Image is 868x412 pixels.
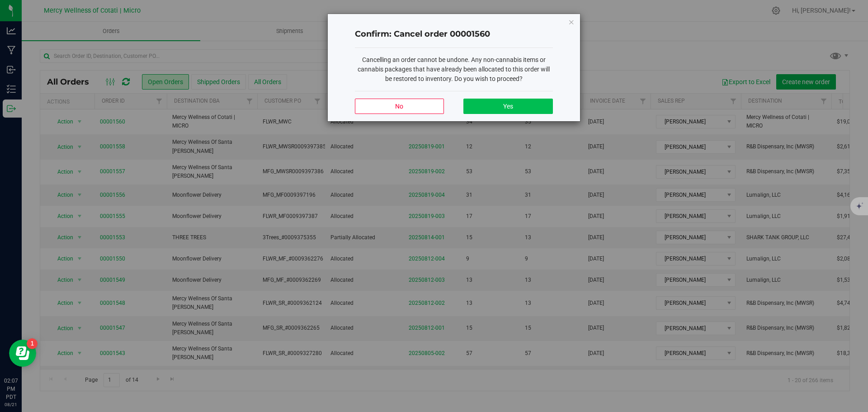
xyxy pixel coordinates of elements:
h4: Confirm: Cancel order 00001560 [355,28,553,40]
iframe: Resource center unread badge [27,338,38,349]
button: Close modal [568,16,575,27]
span: Cancelling an order cannot be undone. Any non-cannabis items or cannabis packages that have alrea... [358,56,550,82]
iframe: Resource center [9,340,36,367]
span: Yes [503,103,513,110]
button: Yes [463,99,552,114]
span: Do you wish to proceed? [454,75,523,82]
button: No [355,99,444,114]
